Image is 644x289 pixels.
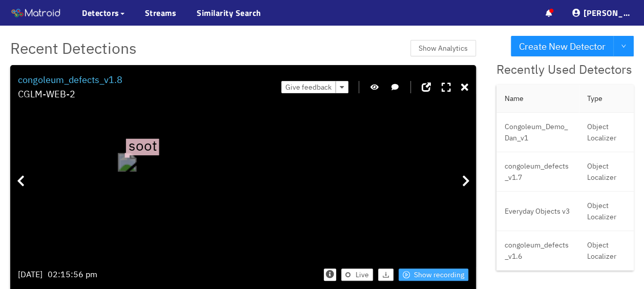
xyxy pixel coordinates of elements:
div: Recently Used Detectors [496,60,634,79]
span: Create New Detector [519,39,606,54]
button: Give feedback [281,81,336,93]
td: Everyday Objects v3 [496,192,579,231]
button: down [613,36,634,56]
div: [DATE] [18,268,43,281]
span: play-circle [403,271,410,279]
td: Object Localizer [579,192,634,231]
span: Show recording [414,269,464,280]
td: Object Localizer [579,152,634,192]
td: Object Localizer [579,113,634,152]
span: Give feedback [285,81,331,93]
td: Object Localizer [579,231,634,271]
td: congoleum_defects_v1.7 [496,152,579,192]
button: play-circleShow recording [399,269,468,281]
div: CGLM-WEB-2 [18,87,122,101]
button: Show Analytics [410,40,476,56]
div: congoleum_defects_v1.8 [18,73,122,87]
img: Matroid logo [10,6,61,21]
button: Live [341,269,373,281]
a: Similarity Search [197,7,261,19]
td: congoleum_defects_v1.6 [496,231,579,271]
span: Show Analytics [419,43,468,54]
th: Type [579,85,634,113]
span: soot [126,138,159,155]
span: download [382,271,389,279]
th: Name [496,85,579,113]
div: 02:15:56 pm [48,268,97,281]
button: download [378,269,393,281]
span: down [621,44,626,50]
span: Detectors [82,7,119,19]
a: Streams [145,7,177,19]
span: Recent Detections [10,36,137,60]
button: Create New Detector [511,36,614,56]
span: Live [356,269,369,280]
td: Congoleum_Demo_Dan_v1 [496,113,579,152]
